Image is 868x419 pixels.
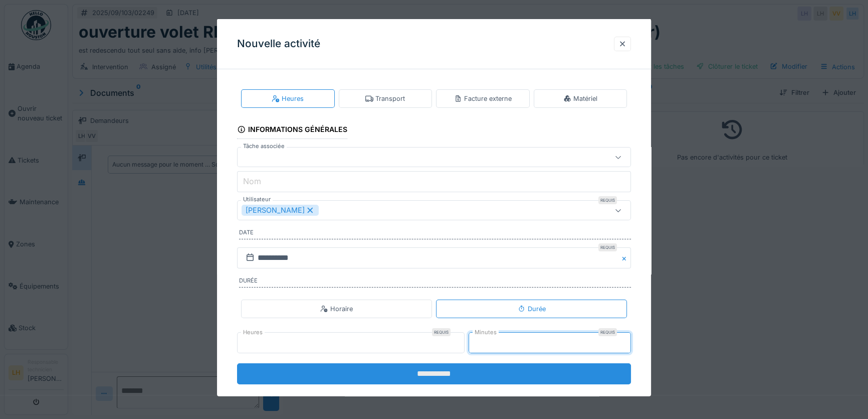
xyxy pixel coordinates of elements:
[365,94,405,103] div: Transport
[237,122,347,139] div: Informations générales
[598,328,617,336] div: Requis
[432,328,451,336] div: Requis
[473,328,499,337] label: Minutes
[239,228,631,239] label: Date
[237,38,320,50] h3: Nouvelle activité
[598,243,617,251] div: Requis
[241,175,263,187] label: Nom
[518,304,546,313] div: Durée
[241,328,265,337] label: Heures
[241,142,287,151] label: Tâche associée
[454,94,512,103] div: Facture externe
[242,205,319,216] div: [PERSON_NAME]
[241,195,273,204] label: Utilisateur
[239,276,631,288] label: Durée
[620,247,631,268] button: Close
[320,304,353,313] div: Horaire
[272,94,304,103] div: Heures
[563,94,597,103] div: Matériel
[598,196,617,204] div: Requis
